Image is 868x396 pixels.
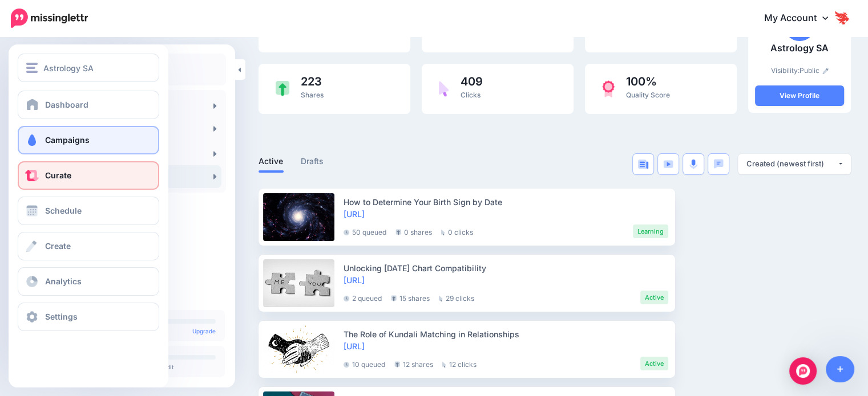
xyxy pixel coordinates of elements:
span: Shares [301,91,324,99]
li: 2 queued [344,291,382,304]
span: Dashboard [45,100,88,109]
span: Posts [302,29,320,38]
span: Campaigns [45,135,90,145]
li: Active [640,291,668,304]
p: Visibility: [755,65,844,76]
a: Schedule [18,197,159,225]
img: pencil.png [822,68,829,74]
li: 0 clicks [441,224,473,238]
img: microphone.png [689,159,697,169]
img: pointer-grey.png [439,296,443,301]
a: [URL] [344,209,365,219]
img: share-grey.png [391,295,397,301]
img: share-grey.png [395,229,401,235]
span: Audience [632,29,663,38]
a: Campaigns [18,126,159,154]
a: Curate [18,161,159,190]
span: Schedule [45,206,82,215]
span: Clicks [461,91,481,99]
img: share-green.png [276,81,289,96]
a: View Profile [755,85,844,106]
span: Queued [466,29,491,38]
a: Dashboard [18,91,159,119]
img: share-grey.png [394,361,400,368]
img: article-blue.png [638,160,648,169]
a: Drafts [301,154,324,168]
li: 12 clicks [442,357,477,370]
li: 15 shares [391,291,430,304]
a: Settings [18,303,159,331]
li: 0 shares [395,224,432,238]
img: chat-square-blue.png [713,159,724,169]
p: Astrology SA [755,41,844,56]
li: 10 queued [344,357,385,370]
div: Created (newest first) [746,158,837,169]
img: prize-red.png [602,80,615,97]
li: 50 queued [344,224,386,238]
div: The Role of Kundali Matching in Relationships [344,328,668,340]
div: Unlocking [DATE] Chart Compatibility [344,262,668,274]
li: Active [640,357,668,370]
a: Public [800,66,829,75]
span: 223 [301,76,324,87]
li: 29 clicks [439,291,474,304]
span: Analytics [45,276,82,286]
img: video-blue.png [663,160,673,168]
img: clock-grey-darker.png [344,230,349,235]
a: [URL] [344,275,365,285]
a: Create [18,232,159,260]
button: Astrology SA [18,54,159,82]
span: Quality Score [626,91,670,99]
span: 100% [626,76,670,87]
img: pointer-grey.png [442,362,446,368]
img: pointer-purple.png [439,81,449,97]
a: My Account [753,5,851,32]
span: Create [45,241,71,251]
button: Created (newest first) [738,154,851,174]
img: pointer-grey.png [441,230,445,235]
img: clock-grey-darker.png [344,296,349,301]
li: Learning [633,224,668,238]
a: Analytics [18,267,159,296]
img: menu.png [26,63,38,73]
span: Astrology SA [43,62,94,75]
span: 409 [461,76,483,87]
div: Open Intercom Messenger [789,357,817,385]
img: clock-grey-darker.png [344,362,349,368]
a: [URL] [344,341,365,351]
img: Missinglettr [11,9,88,28]
li: 12 shares [394,357,433,370]
span: Settings [45,312,78,321]
span: Curate [45,170,71,180]
a: Active [259,154,284,168]
div: How to Determine Your Birth Sign by Date [344,196,668,208]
